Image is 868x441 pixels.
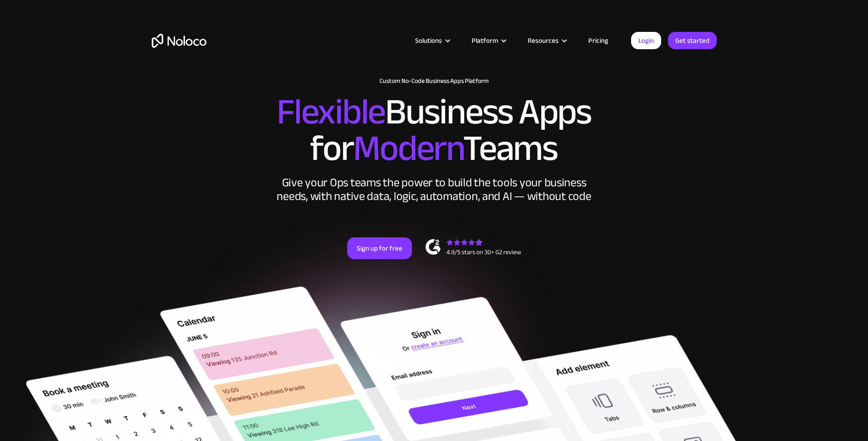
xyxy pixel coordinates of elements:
[631,32,661,49] a: Login
[460,35,516,46] div: Platform
[353,114,463,182] span: Modern
[404,35,460,46] div: Solutions
[668,32,717,49] a: Get started
[152,94,717,167] h2: Business Apps for Teams
[277,78,385,146] span: Flexible
[152,34,206,48] a: home
[347,237,412,259] a: Sign up for free
[275,176,594,203] div: Give your Ops teams the power to build the tools your business needs, with native data, logic, au...
[577,35,620,46] a: Pricing
[415,35,442,46] div: Solutions
[472,35,498,46] div: Platform
[528,35,559,46] div: Resources
[516,35,577,46] div: Resources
